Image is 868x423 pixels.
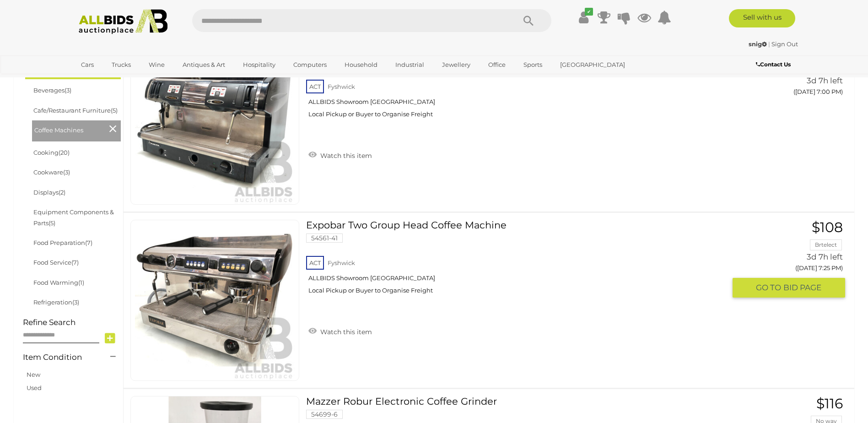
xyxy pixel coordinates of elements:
a: Food Warming(1) [33,279,84,286]
span: $108 [812,219,843,236]
a: Contact Us [756,60,793,70]
a: Wine [143,57,171,72]
a: Office [482,57,512,72]
a: Displays(2) [33,189,65,196]
a: Cooking(20) [33,149,70,156]
a: Hospitality [237,57,281,72]
a: Beverages(3) [33,87,71,94]
button: GO TOBID PAGE [733,278,845,298]
a: Expobar Two Group Head Coffee Machine 54561-41 ACT Fyshwick ALLBIDS Showroom [GEOGRAPHIC_DATA] Lo... [313,220,726,301]
a: Watch this item [306,148,374,162]
a: Household [339,57,383,72]
a: Used [27,384,42,391]
img: 54561-41a.jpg [135,220,295,380]
a: Equipment Components & Parts(5) [33,208,114,226]
span: (7) [85,239,92,246]
a: $108 Brtelect 3d 7h left ([DATE] 7:25 PM) GO TOBID PAGE [739,220,845,298]
a: Sell with us [729,9,795,27]
a: Antiques & Art [177,57,231,72]
span: (3) [65,87,71,94]
span: Watch this item [318,328,372,336]
a: ✔ [577,9,591,26]
a: Faema Smart Two Group Head Coffee Machine 55049-2 ACT Fyshwick ALLBIDS Showroom [GEOGRAPHIC_DATA]... [313,43,726,125]
a: Food Preparation(7) [33,239,92,246]
span: $116 [816,395,843,412]
span: (2) [59,189,65,196]
a: Sign Out [771,40,798,48]
a: Computers [287,57,333,72]
span: GO TO [756,282,783,293]
span: (20) [59,149,70,156]
span: (1) [78,279,84,286]
a: Jewellery [436,57,476,72]
a: Refrigeration(3) [33,298,79,306]
span: | [768,40,770,48]
b: Contact Us [756,61,791,68]
i: ✔ [585,8,593,16]
span: BID PAGE [783,282,821,293]
a: [GEOGRAPHIC_DATA] [554,57,631,72]
a: Watch this item [306,324,374,338]
h4: Refine Search [23,318,121,327]
span: Coffee Machines [34,123,103,136]
span: (5) [49,219,55,227]
a: Food Service(7) [33,259,79,266]
strong: snig [749,40,767,48]
img: 55049-2a.jpg [135,44,295,204]
a: Cars [75,57,100,72]
span: (7) [71,259,79,266]
h4: Item Condition [23,353,97,362]
span: (3) [63,168,70,176]
button: Search [506,9,551,32]
img: Allbids.com.au [74,9,173,34]
a: New [27,371,40,378]
a: $28 Brtelect 3d 7h left ([DATE] 7:00 PM) [739,43,845,101]
a: Cafe/Restaurant Furniture(5) [33,107,118,114]
a: Cookware(3) [33,168,70,176]
a: Sports [518,57,548,72]
span: Watch this item [318,152,372,160]
span: (5) [111,107,118,114]
a: Industrial [389,57,430,72]
a: Trucks [106,57,137,72]
span: (3) [72,298,79,306]
a: snig [749,40,768,48]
